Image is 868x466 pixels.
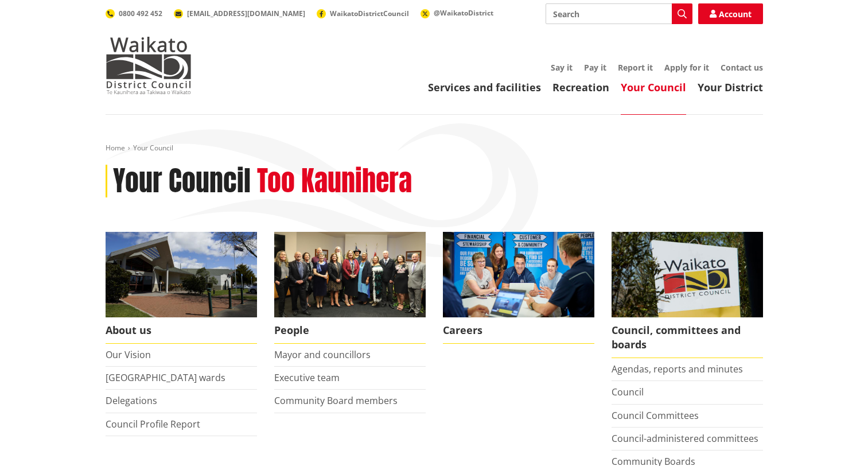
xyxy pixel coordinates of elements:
a: WDC Building 0015 About us [106,232,257,344]
span: Council, committees and boards [612,317,763,358]
a: 2022 Council People [274,232,426,344]
a: 0800 492 452 [106,9,162,18]
img: Waikato District Council - Te Kaunihera aa Takiwaa o Waikato [106,37,192,94]
img: Office staff in meeting - Career page [443,232,594,317]
a: @WaikatoDistrict [421,8,493,18]
a: WaikatoDistrictCouncil [317,9,409,18]
h1: Your Council [113,165,251,198]
img: WDC Building 0015 [106,232,257,317]
input: Search input [546,3,692,24]
span: [EMAIL_ADDRESS][DOMAIN_NAME] [187,9,305,18]
a: Careers [443,232,594,344]
span: Your Council [133,143,173,153]
a: Council Committees [612,409,699,422]
img: Waikato-District-Council-sign [612,232,763,317]
span: @WaikatoDistrict [434,8,493,18]
a: Council Profile Report [106,418,200,430]
a: Council-administered committees [612,432,758,445]
a: Agendas, reports and minutes [612,363,743,375]
a: [EMAIL_ADDRESS][DOMAIN_NAME] [174,9,305,18]
a: Your Council [621,80,686,94]
a: Apply for it [664,62,709,73]
a: Contact us [721,62,763,73]
a: Your District [698,80,763,94]
a: Delegations [106,394,157,407]
a: Waikato-District-Council-sign Council, committees and boards [612,232,763,358]
img: 2022 Council [274,232,426,317]
h2: Too Kaunihera [257,165,412,198]
a: [GEOGRAPHIC_DATA] wards [106,371,225,384]
span: About us [106,317,257,344]
span: 0800 492 452 [119,9,162,18]
a: Mayor and councillors [274,348,371,361]
a: Recreation [552,80,609,94]
a: Account [698,3,763,24]
a: Community Board members [274,394,398,407]
a: Council [612,386,644,398]
a: Services and facilities [428,80,541,94]
a: Report it [618,62,653,73]
a: Say it [551,62,573,73]
span: WaikatoDistrictCouncil [330,9,409,18]
a: Our Vision [106,348,151,361]
span: Careers [443,317,594,344]
a: Pay it [584,62,606,73]
nav: breadcrumb [106,143,763,153]
a: Executive team [274,371,340,384]
a: Home [106,143,125,153]
span: People [274,317,426,344]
